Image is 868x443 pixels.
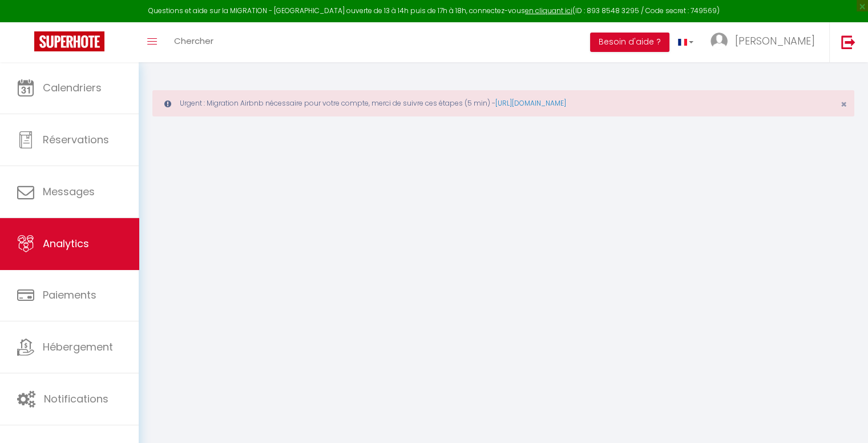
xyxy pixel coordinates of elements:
a: Chercher [165,22,222,62]
span: Chercher [174,35,213,47]
span: × [841,97,847,111]
div: Urgent : Migration Airbnb nécessaire pour votre compte, merci de suivre ces étapes (5 min) - [152,90,854,116]
a: en cliquant ici [525,6,572,15]
span: Analytics [43,236,89,251]
span: Notifications [44,392,108,406]
span: Hébergement [43,340,113,354]
a: [URL][DOMAIN_NAME] [495,98,566,108]
span: Messages [43,184,95,199]
a: ... [PERSON_NAME] [702,22,829,62]
span: [PERSON_NAME] [735,34,815,48]
span: Réservations [43,132,109,147]
button: Besoin d'aide ? [590,33,669,52]
img: logout [841,35,855,49]
button: Close [841,99,847,110]
span: Calendriers [43,80,102,95]
span: Paiements [43,288,96,302]
img: Super Booking [34,31,104,51]
img: ... [710,33,728,50]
